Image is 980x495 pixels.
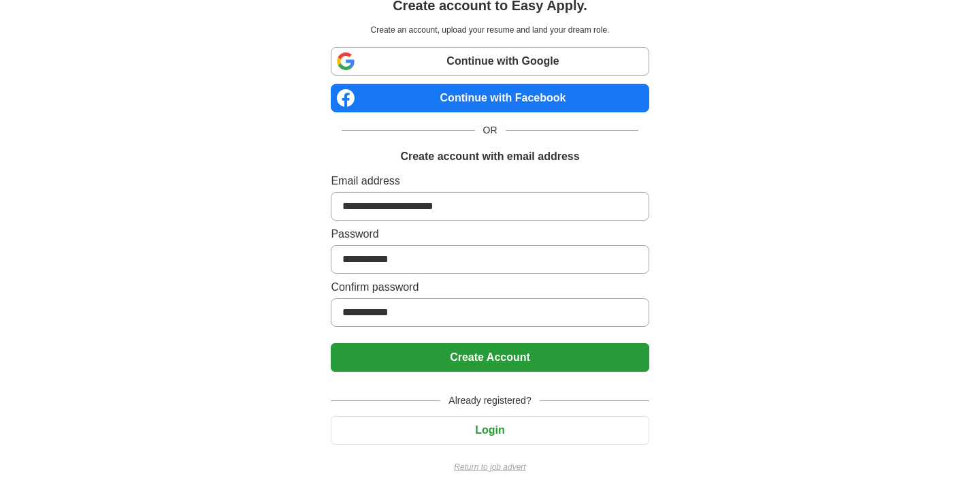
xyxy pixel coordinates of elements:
span: Already registered? [440,394,539,408]
a: Login [331,424,649,436]
a: Return to job advert [331,461,649,473]
a: Continue with Facebook [331,84,649,112]
label: Email address [331,173,649,189]
label: Confirm password [331,279,649,296]
span: OR [475,123,506,138]
h1: Create account with email address [400,148,579,165]
button: Create Account [331,343,649,372]
label: Password [331,226,649,242]
p: Create an account, upload your resume and land your dream role. [333,24,646,36]
a: Continue with Google [331,47,649,76]
button: Login [331,416,649,445]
